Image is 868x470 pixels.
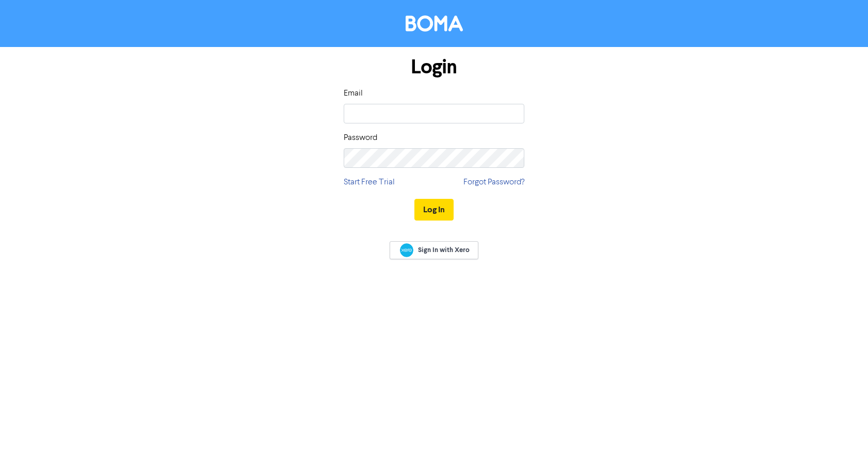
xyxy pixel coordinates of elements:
[400,243,413,257] img: Xero logo
[390,241,478,259] a: Sign In with Xero
[344,132,377,144] label: Password
[406,15,463,32] img: BOMA Logo
[344,87,363,100] label: Email
[418,245,470,255] span: Sign In with Xero
[344,55,524,79] h1: Login
[344,176,395,189] a: Start Free Trial
[414,199,454,221] button: Log In
[463,176,524,189] a: Forgot Password?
